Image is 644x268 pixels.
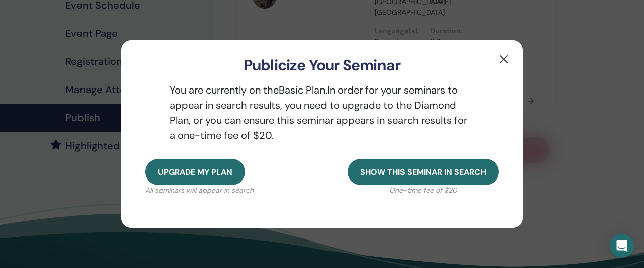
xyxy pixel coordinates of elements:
div: Open Intercom Messenger [610,234,634,258]
span: Upgrade my plan [158,167,232,177]
button: Show this seminar in search [348,159,499,185]
span: Show this seminar in search [360,167,486,177]
h3: Publicize Your Seminar [137,56,507,74]
button: Upgrade my plan [145,159,245,185]
p: You are currently on the Basic Plan. In order for your seminars to appear in search results, you ... [145,82,499,143]
p: All seminars will appear in search [145,185,254,196]
p: One-time fee of $20 [348,185,499,196]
